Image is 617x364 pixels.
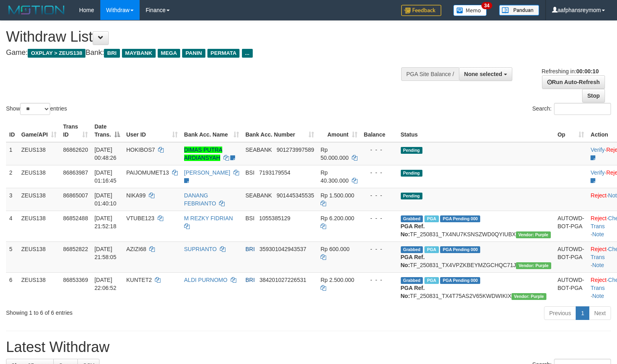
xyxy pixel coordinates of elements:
[481,2,492,9] span: 34
[126,147,155,153] span: HOKIBOS7
[207,49,240,58] span: PERMATA
[6,4,67,16] img: MOTION_logo.png
[401,277,423,284] span: Grabbed
[364,214,394,222] div: - - -
[576,306,589,320] a: 1
[401,223,425,237] b: PGA Ref. No:
[592,231,604,237] a: Note
[28,49,85,58] span: OXPLAY > ZEUS138
[582,89,605,103] a: Stop
[440,215,480,222] span: PGA Pending
[464,71,502,77] span: None selected
[260,246,306,252] span: Copy 359301042943537 to clipboard
[184,277,227,283] a: ALDI PURNOMO
[6,211,18,241] td: 4
[401,147,422,154] span: Pending
[6,306,251,317] div: Showing 1 to 6 of 6 entries
[126,192,146,199] span: NIKA99
[6,339,611,355] h1: Latest Withdraw
[94,215,116,229] span: [DATE] 21:52:18
[94,147,116,161] span: [DATE] 00:48:26
[554,119,588,142] th: Op: activate to sort column ascending
[424,215,438,222] span: Marked by aafsolysreylen
[591,192,607,199] a: Reject
[126,246,146,252] span: AZIZI68
[6,103,67,115] label: Show entries
[242,119,317,142] th: Bank Acc. Number: activate to sort column ascending
[277,192,314,199] span: Copy 901445345535 to clipboard
[123,119,181,142] th: User ID: activate to sort column ascending
[63,277,88,283] span: 86853369
[364,191,394,199] div: - - -
[424,277,438,284] span: Marked by aaftrukkakada
[6,241,18,272] td: 5
[401,170,422,177] span: Pending
[401,285,425,299] b: PGA Ref. No:
[6,188,18,211] td: 3
[181,119,242,142] th: Bank Acc. Name: activate to sort column ascending
[592,262,604,268] a: Note
[63,169,88,176] span: 86863987
[104,49,120,58] span: BRI
[63,147,88,153] span: 86862620
[401,254,425,268] b: PGA Ref. No:
[94,277,116,291] span: [DATE] 22:06:52
[18,165,60,188] td: ZEUS138
[126,169,169,176] span: PAIJOMUMET13
[321,192,354,199] span: Rp 1.500.000
[63,215,88,221] span: 86852488
[440,277,480,284] span: PGA Pending
[576,68,599,74] strong: 00:00:10
[401,193,422,199] span: Pending
[246,169,255,176] span: BSI
[591,277,607,283] a: Reject
[277,147,314,153] span: Copy 901273997589 to clipboard
[184,169,230,176] a: [PERSON_NAME]
[260,277,306,283] span: Copy 384201027226531 to clipboard
[184,192,216,207] a: DANANG FEBRIANTO
[401,246,423,253] span: Grabbed
[184,246,217,252] a: SUPRIANTO
[246,215,255,221] span: BSI
[6,142,18,165] td: 1
[459,67,512,81] button: None selected
[591,147,605,153] a: Verify
[361,119,398,142] th: Balance
[91,119,123,142] th: Date Trans.: activate to sort column descending
[6,165,18,188] td: 2
[246,246,255,252] span: BRI
[511,293,546,300] span: Vendor URL: https://trx4.1velocity.biz
[122,49,156,58] span: MAYBANK
[321,277,354,283] span: Rp 2.500.000
[182,49,205,58] span: PANIN
[18,241,60,272] td: ZEUS138
[401,67,459,81] div: PGA Site Balance /
[440,246,480,253] span: PGA Pending
[554,272,588,303] td: AUTOWD-BOT-PGA
[554,241,588,272] td: AUTOWD-BOT-PGA
[18,188,60,211] td: ZEUS138
[94,246,116,260] span: [DATE] 21:58:05
[424,246,438,253] span: Marked by aaftrukkakada
[321,246,349,252] span: Rp 600.000
[554,103,611,115] input: Search:
[63,192,88,199] span: 86865007
[516,262,551,269] span: Vendor URL: https://trx4.1velocity.biz
[184,147,223,161] a: DIMAS PUTRA ARDIANSYAH
[364,245,394,253] div: - - -
[321,215,354,221] span: Rp 6.200.000
[591,215,607,221] a: Reject
[453,5,487,16] img: Button%20Memo.svg
[158,49,181,58] span: MEGA
[516,231,551,238] span: Vendor URL: https://trx4.1velocity.biz
[6,119,18,142] th: ID
[6,272,18,303] td: 6
[6,29,403,45] h1: Withdraw List
[592,293,604,299] a: Note
[259,169,290,176] span: Copy 7193179554 to clipboard
[544,306,576,320] a: Previous
[364,146,394,154] div: - - -
[94,192,116,207] span: [DATE] 01:40:10
[532,103,611,115] label: Search:
[554,211,588,241] td: AUTOWD-BOT-PGA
